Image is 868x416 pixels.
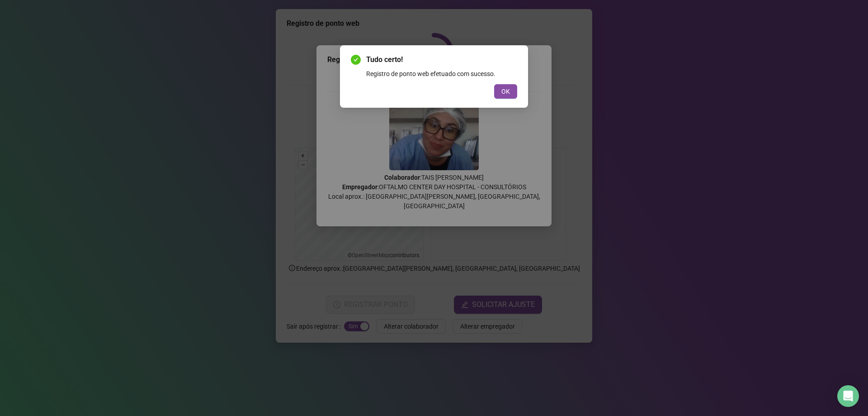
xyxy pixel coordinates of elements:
div: Registro de ponto web efetuado com sucesso. [366,69,517,79]
span: Tudo certo! [366,54,517,65]
span: OK [501,86,510,96]
span: check-circle [351,55,361,65]
button: OK [494,84,517,99]
div: Open Intercom Messenger [837,385,859,407]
